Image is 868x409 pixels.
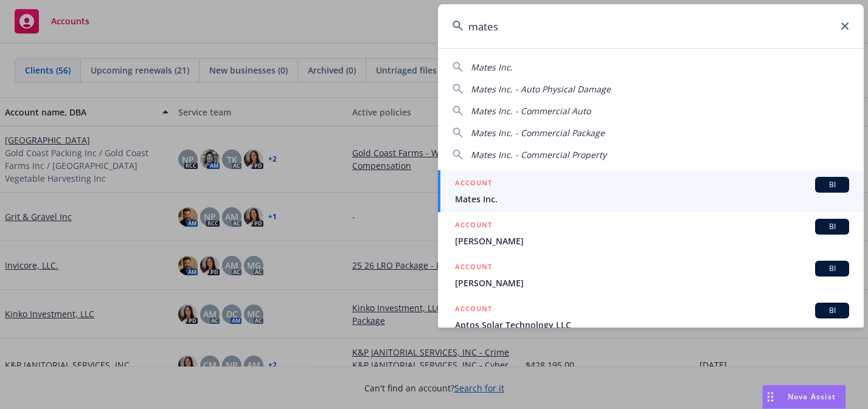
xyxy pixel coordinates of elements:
a: ACCOUNTBIMates Inc. [438,170,864,212]
h5: ACCOUNT [455,303,492,317]
input: Search... [438,4,864,48]
span: Mates Inc. [455,193,849,205]
span: [PERSON_NAME] [455,235,849,247]
span: Mates Inc. [471,61,513,73]
span: Mates Inc. - Commercial Property [471,149,606,160]
h5: ACCOUNT [455,177,492,191]
h5: ACCOUNT [455,219,492,233]
a: ACCOUNTBI[PERSON_NAME] [438,254,864,296]
span: BI [820,179,844,190]
span: BI [820,221,844,232]
span: [PERSON_NAME] [455,277,849,289]
span: BI [820,263,844,274]
button: Nova Assist [762,385,846,409]
span: Mates Inc. - Commercial Package [471,127,605,139]
span: Nova Assist [788,391,836,402]
a: ACCOUNTBI[PERSON_NAME] [438,212,864,254]
h5: ACCOUNT [455,261,492,275]
span: Mates Inc. - Auto Physical Damage [471,83,611,95]
span: Aptos Solar Technology LLC [455,318,849,331]
a: ACCOUNTBIAptos Solar Technology LLC [438,296,864,338]
span: Mates Inc. - Commercial Auto [471,105,591,117]
div: Drag to move [763,385,778,408]
span: BI [820,305,844,316]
